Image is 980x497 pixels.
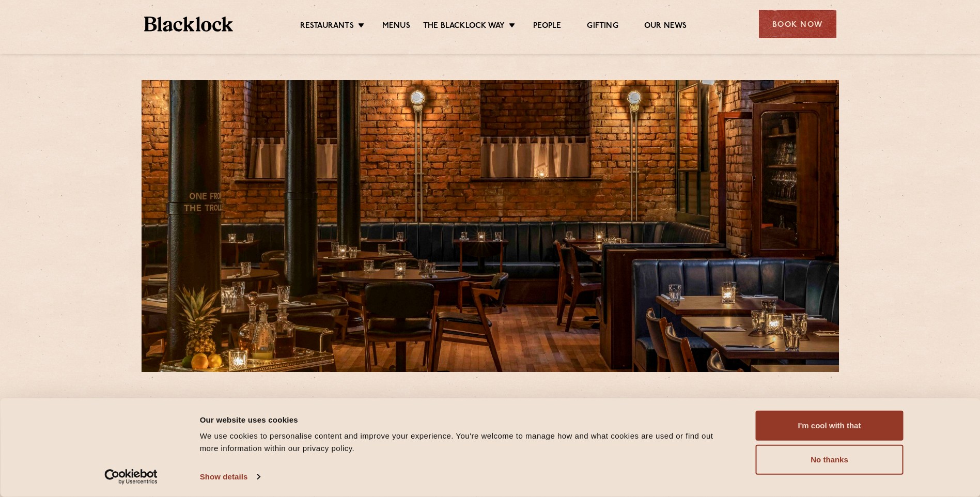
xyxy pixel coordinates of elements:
[423,21,505,33] a: The Blacklock Way
[300,21,354,33] a: Restaurants
[756,445,904,475] button: No thanks
[382,21,410,33] a: Menus
[200,413,733,426] div: Our website uses cookies
[644,21,687,33] a: Our News
[200,469,260,485] a: Show details
[756,411,904,441] button: I'm cool with that
[200,430,733,455] div: We use cookies to personalise content and improve your experience. You're welcome to manage how a...
[759,10,836,38] div: Book Now
[144,17,234,32] img: BL_Textured_Logo-footer-cropped.svg
[86,469,176,485] a: Usercentrics Cookiebot - opens in a new window
[587,21,618,33] a: Gifting
[533,21,561,33] a: People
